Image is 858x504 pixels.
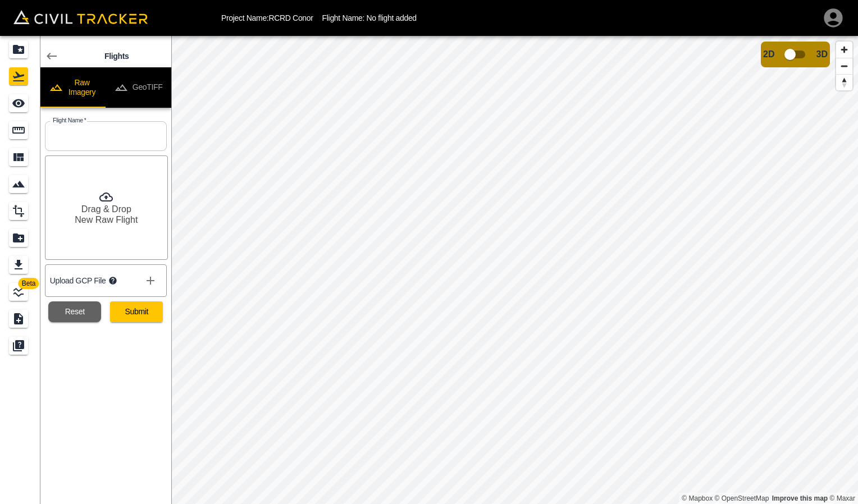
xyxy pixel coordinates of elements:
img: Civil Tracker [13,10,148,24]
button: Zoom in [836,42,852,58]
button: Zoom out [836,58,852,74]
p: Flight Name: No flight added [322,13,417,22]
a: Mapbox [682,494,713,502]
canvas: Map [171,36,858,504]
a: Map feedback [772,494,828,502]
span: 2D [763,49,774,59]
a: Maxar [829,494,855,502]
a: OpenStreetMap [715,494,769,502]
button: Reset bearing to north [836,74,852,90]
p: Project Name: RCRD Conor [221,13,313,22]
span: 3D [816,49,828,59]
